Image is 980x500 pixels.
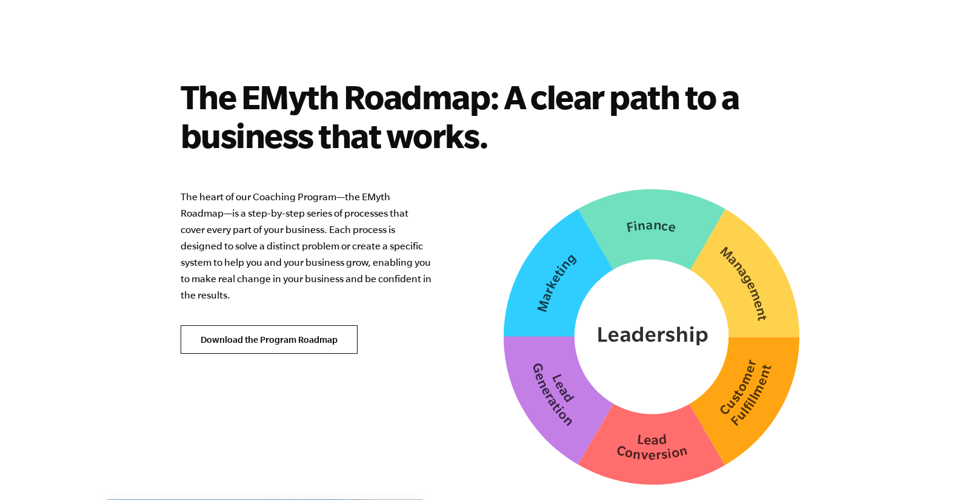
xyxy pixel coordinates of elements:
[181,189,435,303] p: The heart of our Coaching Program—the EMyth Roadmap—is a step-by-step series of processes that co...
[181,77,799,155] h2: The EMyth Roadmap: A clear path to a business that works.
[504,189,799,485] img: Our Program
[919,442,980,500] iframe: Chat Widget
[181,325,358,354] a: Download the Program Roadmap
